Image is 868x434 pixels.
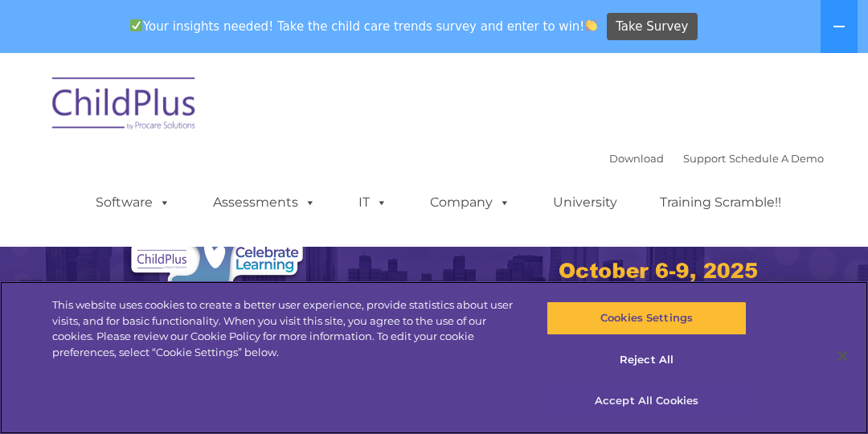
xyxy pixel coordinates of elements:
[44,66,205,146] img: ChildPlus by Procare Solutions
[123,10,604,42] span: Your insights needed! Take the child care trends survey and enter to win!
[729,152,824,165] a: Schedule A Demo
[644,186,797,219] a: Training Scramble!!
[547,343,746,377] button: Reject All
[616,13,688,41] span: Take Survey
[547,384,746,418] button: Accept All Cookies
[683,152,726,165] a: Support
[825,338,860,374] button: Close
[607,13,698,41] a: Take Survey
[537,186,633,219] a: University
[547,301,746,335] button: Cookies Settings
[609,152,824,165] font: |
[197,186,332,219] a: Assessments
[130,19,142,31] img: ✅
[414,186,526,219] a: Company
[80,186,186,219] a: Software
[342,186,403,219] a: IT
[52,297,521,360] div: This website uses cookies to create a better user experience, provide statistics about user visit...
[585,19,597,31] img: 👏
[609,152,664,165] a: Download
